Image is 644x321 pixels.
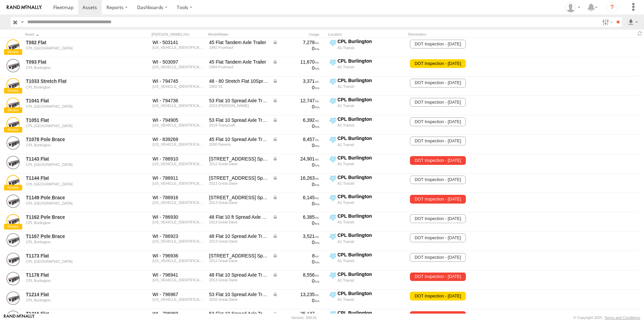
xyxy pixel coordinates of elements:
div: 2000 Ravens [209,142,268,146]
div: Data from Vehicle CANbus [272,175,320,181]
div: Location [328,32,406,37]
span: DOT Inspection - 06/30/2026 [410,137,465,145]
span: DOT Inspection - 07/31/2026 [410,253,465,262]
div: undefined [26,259,118,263]
div: WI - 503097 [153,59,204,65]
div: 2013 Great Dane [209,239,268,243]
div: 0 [272,162,320,168]
div: 2019 Fontaine [209,104,268,108]
div: 1GRDM962XDH717702 [153,278,204,282]
div: 2013 Great Dane [209,220,268,224]
div: WI - 839269 [153,136,204,142]
div: undefined [26,182,118,186]
div: undefined [26,85,118,89]
i: ? [607,2,617,13]
div: WI - 794745 [153,78,204,84]
div: undefined [26,143,118,147]
div: CPL Burlington [337,38,405,44]
div: undefined [26,279,118,283]
div: A1 Transit [337,220,405,224]
div: WI - 794905 [153,117,204,123]
div: Data from Vehicle CANbus [272,233,320,239]
span: Refresh [636,30,644,37]
div: A1 Transit [337,258,405,263]
div: CPL Burlington [337,116,405,122]
div: undefined [26,163,118,167]
a: T1173 Flat [26,253,118,259]
a: View Asset Details [6,194,20,208]
label: Click to View Current Location [328,77,406,96]
div: WI - 786923 [153,233,204,239]
div: undefined [26,221,118,225]
div: 0 [272,181,320,187]
div: undefined [26,46,118,50]
div: 0 [272,278,320,284]
a: T1149 Pole Brace [26,194,118,201]
span: DOT Inspection - 05/31/2026 [410,98,465,107]
div: CPL Burlington [337,174,405,180]
div: 45 Flat 10 Spread Axle Trailer [209,136,268,142]
div: WI - 786930 [153,214,204,220]
label: Search Filter Options [600,17,614,27]
span: DOT Inspection - 05/31/2026 [410,40,465,48]
div: Data from Vehicle CANbus [272,136,320,142]
div: 2013 Great Dane [209,181,268,185]
a: View Asset Details [6,233,20,247]
div: 0 [272,259,320,265]
label: Search Query [20,17,25,27]
div: Data from Vehicle CANbus [272,311,320,317]
span: DOT Inspection - 05/31/2026 [410,234,465,242]
div: A1 Transit [337,45,405,50]
a: T1033 Stretch Flat [26,78,118,84]
div: Reminders [408,32,516,37]
div: CPL Burlington [337,58,405,64]
div: 13N1532C7K1530585 [153,104,204,108]
label: Click to View Current Location [328,97,406,115]
div: 45 Flat Tandem Axle Trailer [209,39,268,45]
div: 48 Flat 10 Spread Axle Trailer [209,233,268,239]
div: undefined [26,201,118,205]
div: CPL Burlington [337,252,405,258]
div: Data from Vehicle CANbus [272,194,320,201]
div: A1 Transit [337,123,405,128]
div: CPL Burlington [337,135,405,141]
label: Click to View Current Location [328,252,406,270]
a: T082 Flat [26,39,118,45]
a: View Asset Details [6,39,20,53]
div: Jay Hammerstrom [563,2,583,12]
div: Click to Sort [25,32,119,37]
div: A1 Transit [337,103,405,108]
a: T1041 Flat [26,98,118,104]
div: 1R1F74525YK501097 [153,142,204,146]
a: Terms and Conditions [605,316,640,320]
div: 1TTF532C7K3134336 [153,123,204,127]
a: View Asset Details [6,117,20,131]
div: 1GRDM9625CH715533 [153,259,204,263]
div: A1 Transit [337,65,405,69]
div: Data from Vehicle CANbus [272,156,320,162]
div: undefined [26,240,118,244]
div: 48 Flat 10 Ft. Spread Axle [209,156,268,162]
div: Data from Vehicle CANbus [272,253,320,259]
span: DOT Inspection - 09/01/2025 [410,273,465,281]
div: 48 Flat 10 Ft. Spread Axle [209,253,268,259]
label: Click to View Current Location [328,213,406,231]
a: View Asset Details [6,59,20,72]
div: 48 Flat 10 Ft. Spread Axle [209,194,268,201]
div: Data from Vehicle CANbus [272,98,320,104]
div: 0 [272,220,320,226]
div: CPL Burlington [337,193,405,200]
div: 0 [272,297,320,304]
a: View Asset Details [6,272,20,285]
div: CPL Burlington [337,97,405,103]
div: A1 Transit [337,297,405,302]
label: Click to View Current Location [328,38,406,57]
span: DOT Inspection - 08/01/2025 [410,311,465,320]
div: 48 - 80 Stretch Flat 10Spread Axle Trailer [209,78,268,84]
label: Click to View Current Location [328,271,406,289]
a: View Asset Details [6,291,20,305]
div: [PERSON_NAME]./Vin [152,32,205,37]
a: T1051 Flat [26,117,118,123]
label: Click to View Current Location [328,193,406,212]
div: 0 [272,142,320,148]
